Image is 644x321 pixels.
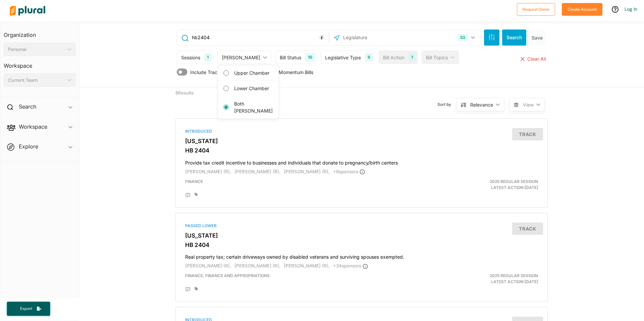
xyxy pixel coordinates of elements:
[562,5,602,12] a: Create Account
[185,287,191,292] div: Add Position Statement
[490,273,538,278] span: 2025 Regular Session
[234,100,273,114] label: Both [PERSON_NAME]
[437,102,457,108] span: Sort by
[422,179,543,191] div: Latest Action: [DATE]
[254,69,313,76] span: Show Only Momentum Bills
[222,54,260,61] div: [PERSON_NAME]
[15,306,37,312] span: Export
[519,51,548,67] button: Clear All
[204,53,211,62] div: 1
[190,69,235,76] span: Include Tracked Bills
[234,69,272,76] label: Upper Chamber
[185,193,191,198] div: Add Position Statement
[19,103,36,110] h2: Search
[170,88,266,113] div: 8 Results
[517,5,555,12] a: Request Demo
[185,128,538,134] div: Introduced
[234,263,280,268] span: [PERSON_NAME] (R),
[383,54,405,61] div: Bill Action
[512,128,543,140] button: Track
[185,232,538,239] h3: [US_STATE]
[333,169,365,174] span: + 8 sponsor s
[365,53,373,62] div: 9
[490,179,538,184] span: 2025 Regular Session
[284,263,330,268] span: [PERSON_NAME] (R),
[529,29,545,46] button: Save
[488,34,495,40] span: Search Filters
[185,263,231,268] span: [PERSON_NAME] (R),
[4,25,76,40] h3: Organization
[195,193,198,197] div: Add tags
[185,223,538,229] div: Passed Lower
[625,6,637,12] a: Log In
[185,179,203,184] span: Finance
[512,222,543,235] button: Track
[185,157,538,166] h4: Provide tax credit incentive to businesses and individuals that donate to pregnancy/birth centers
[234,85,272,92] label: Lower Chamber
[185,147,538,154] h3: HB 2404
[185,138,538,144] h3: [US_STATE]
[319,35,325,41] div: Tooltip anchor
[470,101,493,108] div: Relevance
[325,54,361,61] div: Legislative Type
[185,242,538,248] h3: HB 2404
[333,263,368,268] span: + 34 sponsor s
[185,273,270,278] span: Finance, Finance and Appropriations
[280,54,301,61] div: Bill Status
[8,46,65,53] div: Personal
[185,251,538,260] h4: Real property tax; certain driveways owned by disabled veterans and surviving spouses exempted.
[458,34,468,41] div: 53
[4,56,76,71] h3: Workspace
[562,3,602,16] button: Create Account
[527,56,546,62] span: Clear All
[195,287,198,291] div: Add tags
[422,273,543,285] div: Latest Action: [DATE]
[181,54,200,61] div: Sessions
[523,101,534,108] span: View
[191,31,327,44] input: Enter keywords, bill # or legislator name
[305,53,315,62] div: 10
[409,53,416,62] div: 1
[342,31,414,44] input: Legislature
[426,54,448,61] div: Bill Topics
[455,31,479,44] button: 53
[185,169,231,174] span: [PERSON_NAME] (R),
[8,77,65,84] div: Current Team
[517,3,555,16] button: Request Demo
[7,302,50,316] button: Export
[502,29,526,46] button: Search
[234,169,280,174] span: [PERSON_NAME] (R),
[284,169,330,174] span: [PERSON_NAME] (R),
